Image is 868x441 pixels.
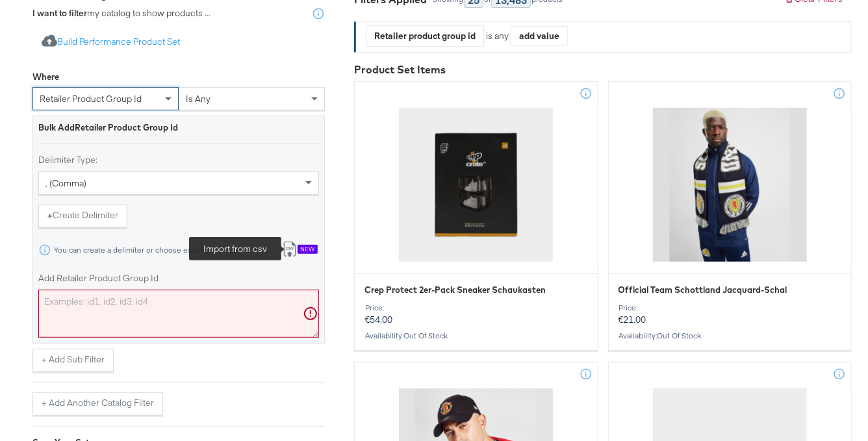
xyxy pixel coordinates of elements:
[47,209,53,221] strong: +
[484,30,511,42] div: is any
[273,238,327,262] button: Import from csvNew
[403,331,448,340] span: out of stock
[38,205,127,228] button: +Create Delimiter
[38,272,319,284] label: Add Retailer Product Group Id
[298,245,318,254] div: New
[32,392,163,416] button: + Add Another Catalog Filter
[619,284,787,296] span: Official Team Schottland Jacquard-Schal
[32,31,189,55] button: Build Performance Product Set
[186,93,211,105] span: is any
[32,7,87,19] strong: I want to filter
[40,93,142,105] span: retailer product group id
[53,246,213,255] div: You can create a delimiter or choose existing.
[38,154,319,166] label: Delimiter Type:
[364,303,588,312] div: Price:
[38,121,319,134] div: Bulk Add Retailer Product Group Id
[364,284,546,296] span: Crep Protect 2er-Pack Sneaker Schaukasten
[32,349,114,372] button: + Add Sub Filter
[511,26,567,45] div: add value
[32,71,59,83] div: Where
[619,303,842,325] p: €21.00
[364,331,588,340] div: Availability :
[619,331,842,340] div: Availability :
[32,7,211,20] div: my catalog to show products ...
[619,303,842,312] div: Price:
[364,303,588,325] p: €54.00
[366,26,483,46] div: Retailer product group id
[45,177,86,189] span: , (comma)
[657,331,702,340] span: out of stock
[354,62,852,77] div: Product Set Items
